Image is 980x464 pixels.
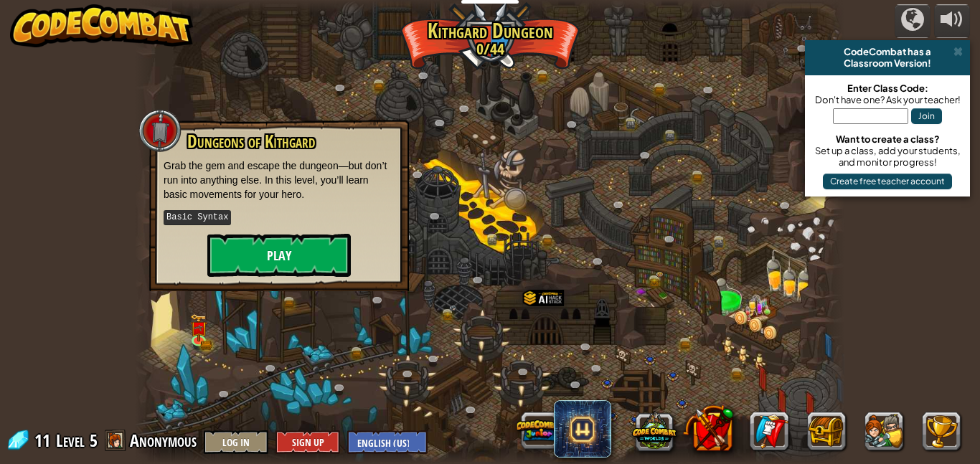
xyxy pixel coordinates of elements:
button: Log In [204,430,268,454]
div: Set up a class, add your students, and monitor progress! [812,145,963,168]
div: Want to create a class? [812,133,963,145]
button: Play [207,234,351,277]
img: portrait.png [449,306,457,311]
div: CodeCombat has a [811,46,964,57]
img: portrait.png [656,271,664,277]
p: Grab the gem and escape the dungeon—but don’t run into anything else. In this level, you’ll learn... [164,158,395,202]
div: Enter Class Code: [812,82,963,94]
button: Sign Up [275,430,340,454]
span: Level [56,429,85,453]
button: Create free teacher account [823,174,952,189]
div: Classroom Version! [811,57,964,69]
img: portrait.png [194,324,204,331]
span: Anonymous [130,429,197,452]
span: 11 [34,429,55,452]
button: Adjust volume [934,4,970,38]
span: Dungeons of Kithgard [187,129,315,153]
div: Don't have one? Ask your teacher! [812,94,963,105]
img: level-banner-unlock.png [191,313,207,341]
button: Join [911,108,942,124]
button: Campaigns [895,4,930,38]
kbd: Basic Syntax [164,210,231,225]
img: CodeCombat - Learn how to code by playing a game [10,4,194,47]
span: 5 [90,429,98,452]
